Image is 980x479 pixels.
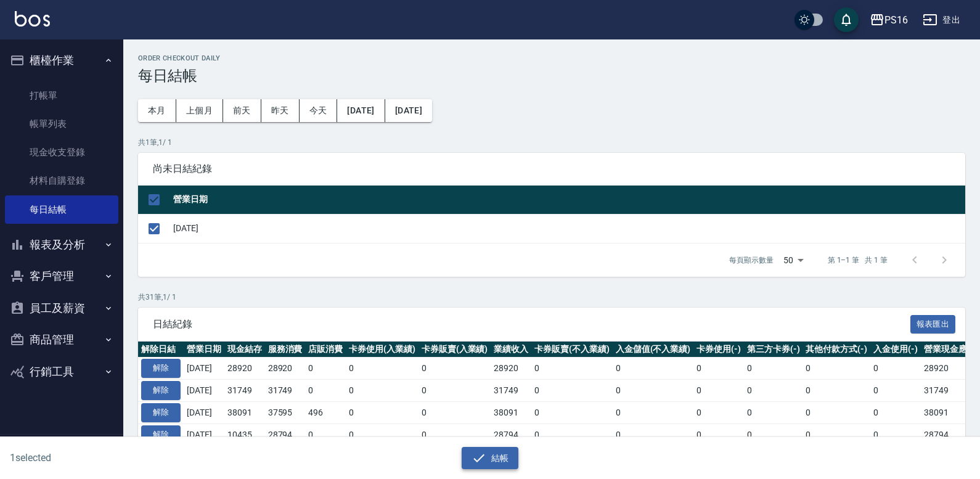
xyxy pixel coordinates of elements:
th: 營業日期 [184,342,224,358]
td: 38091 [224,401,265,424]
td: 0 [744,380,803,402]
td: 0 [870,401,921,424]
td: 0 [419,424,491,446]
td: 0 [613,424,694,446]
button: 行銷工具 [5,356,118,388]
th: 現金結存 [224,342,265,358]
h6: 1 selected [10,450,243,465]
td: 0 [693,358,744,380]
td: 0 [802,358,870,380]
td: 0 [419,380,491,402]
button: 昨天 [261,99,300,122]
td: 0 [870,380,921,402]
td: [DATE] [170,214,965,243]
button: 客戶管理 [5,260,118,292]
th: 卡券販賣(不入業績) [531,342,613,358]
button: 員工及薪資 [5,292,118,324]
td: 0 [346,380,419,402]
button: PS16 [865,7,913,33]
th: 卡券使用(入業績) [346,342,419,358]
td: 31749 [491,380,531,402]
button: 解除 [141,425,181,444]
td: 28920 [921,358,979,380]
th: 業績收入 [491,342,531,358]
p: 共 1 筆, 1 / 1 [138,137,965,148]
a: 材料自購登錄 [5,166,118,195]
td: 28794 [921,424,979,446]
td: 496 [305,401,346,424]
h2: Order checkout daily [138,54,965,62]
td: [DATE] [184,401,224,424]
button: 櫃檯作業 [5,44,118,76]
td: 0 [802,380,870,402]
td: 0 [531,401,613,424]
td: 0 [305,358,346,380]
button: 解除 [141,381,181,400]
td: 0 [870,424,921,446]
td: 0 [346,401,419,424]
td: 0 [346,424,419,446]
th: 營業現金應收 [921,342,979,358]
a: 報表匯出 [910,317,956,329]
td: [DATE] [184,380,224,402]
td: 0 [744,358,803,380]
button: 本月 [138,99,176,122]
th: 入金儲值(不入業績) [613,342,694,358]
td: 0 [346,358,419,380]
a: 打帳單 [5,81,118,110]
th: 卡券販賣(入業績) [419,342,491,358]
td: 31749 [921,380,979,402]
button: 登出 [918,9,965,31]
td: 37595 [265,401,306,424]
td: 28794 [265,424,306,446]
button: [DATE] [337,99,385,122]
div: PS16 [884,12,908,28]
div: 50 [778,244,808,277]
td: 0 [870,358,921,380]
td: 0 [802,401,870,424]
td: 0 [613,380,694,402]
td: 0 [693,401,744,424]
a: 每日結帳 [5,195,118,224]
span: 日結紀錄 [153,318,910,330]
button: 解除 [141,359,181,378]
a: 現金收支登錄 [5,138,118,166]
td: 28920 [224,358,265,380]
button: save [834,7,859,32]
button: 今天 [300,99,338,122]
p: 每頁顯示數量 [729,255,774,266]
th: 營業日期 [170,186,965,215]
button: 解除 [141,403,181,422]
button: 報表及分析 [5,229,118,261]
td: 0 [531,380,613,402]
h3: 每日結帳 [138,67,965,84]
button: 商品管理 [5,324,118,356]
td: 0 [693,380,744,402]
button: 上個月 [176,99,223,122]
td: 28794 [491,424,531,446]
td: 0 [744,424,803,446]
td: 38091 [491,401,531,424]
td: 0 [613,358,694,380]
button: [DATE] [385,99,432,122]
td: 0 [305,424,346,446]
td: 38091 [921,401,979,424]
td: 0 [419,401,491,424]
td: 10435 [224,424,265,446]
td: 0 [531,424,613,446]
p: 第 1–1 筆 共 1 筆 [828,255,888,266]
th: 第三方卡券(-) [744,342,803,358]
th: 其他付款方式(-) [802,342,870,358]
td: 28920 [265,358,306,380]
th: 卡券使用(-) [693,342,744,358]
td: [DATE] [184,424,224,446]
th: 解除日結 [138,342,184,358]
td: 0 [693,424,744,446]
img: Logo [15,11,50,27]
td: 0 [802,424,870,446]
button: 報表匯出 [910,315,956,334]
td: 28920 [491,358,531,380]
td: 31749 [265,380,306,402]
td: 0 [613,401,694,424]
td: 31749 [224,380,265,402]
